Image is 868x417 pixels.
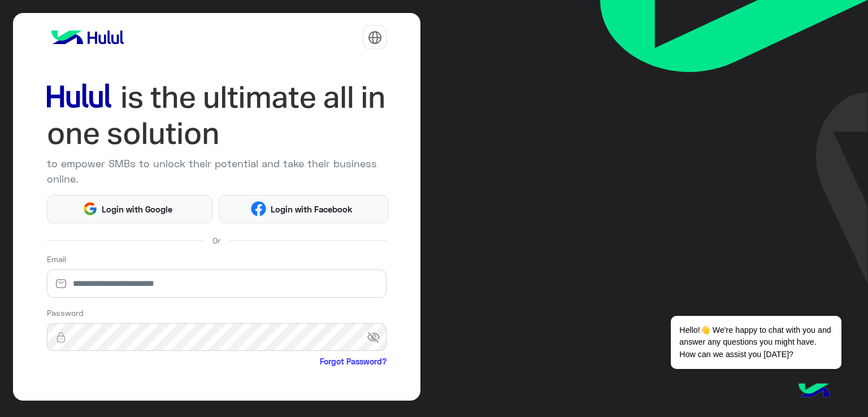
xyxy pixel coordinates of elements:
img: Facebook [251,201,266,216]
img: tab [368,31,382,45]
img: email [47,278,75,289]
a: Forgot Password? [320,355,387,367]
img: logo [47,26,128,49]
span: visibility_off [367,327,387,347]
label: Password [47,307,84,319]
img: hululLoginTitle_EN.svg [47,79,387,152]
label: Email [47,253,66,265]
span: Or [212,234,220,246]
img: lock [47,332,75,343]
iframe: reCAPTCHA [47,370,219,414]
img: Google [83,201,98,216]
span: Login with Facebook [266,203,357,216]
span: Hello!👋 We're happy to chat with you and answer any questions you might have. How can we assist y... [671,316,841,369]
p: to empower SMBs to unlock their potential and take their business online. [47,156,387,186]
button: Login with Google [47,195,212,223]
img: hulul-logo.png [795,372,834,411]
button: Login with Facebook [219,195,389,223]
span: Login with Google [98,203,177,216]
